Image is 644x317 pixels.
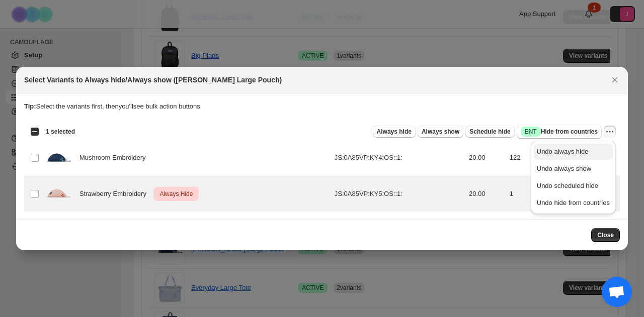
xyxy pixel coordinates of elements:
[534,195,613,211] button: Undo hide from countries
[332,140,466,176] td: JS:0A85VP:KY4:OS::1:
[534,144,613,160] button: Undo always hide
[537,182,598,189] span: Undo scheduled hide
[24,101,620,112] p: Select the variants first, then you'll see bulk action buttons
[534,178,613,194] button: Undo scheduled hide
[418,126,463,138] button: Always show
[507,176,620,212] td: 1
[422,128,459,136] span: Always show
[521,127,598,137] span: Hide from countries
[24,102,36,110] strong: Tip:
[591,228,620,242] button: Close
[537,165,591,172] span: Undo always show
[597,231,614,239] span: Close
[466,140,507,176] td: 20.00
[534,161,613,177] button: Undo always show
[79,153,151,163] span: Mushroom Embroidery
[608,73,622,87] button: Close
[46,179,71,208] img: JS0A85VPKY5-FRONT_c4d5b64d-0fa8-43f8-aa08-5ba0982ecd3c.webp
[604,126,616,138] button: More actions
[465,126,514,138] button: Schedule hide
[537,199,610,206] span: Undo hide from countries
[373,126,416,138] button: Always hide
[517,125,602,139] button: SuccessENTHide from countries
[537,148,589,155] span: Undo always hide
[525,128,537,136] span: ENT
[157,188,195,200] span: Always Hide
[469,128,510,136] span: Schedule hide
[507,140,620,176] td: 122
[602,277,632,307] div: Open chat
[466,176,507,212] td: 20.00
[24,75,282,85] h2: Select Variants to Always hide/Always show ([PERSON_NAME] Large Pouch)
[46,143,71,172] img: JS0A85VPKY4-FRONT_5133c8d3-1e8d-45da-8431-ebc67527efc6.png
[377,128,412,136] span: Always hide
[46,128,75,136] span: 1 selected
[79,189,152,199] span: Strawberry Embroidery
[332,176,466,212] td: JS:0A85VP:KY5:OS::1:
